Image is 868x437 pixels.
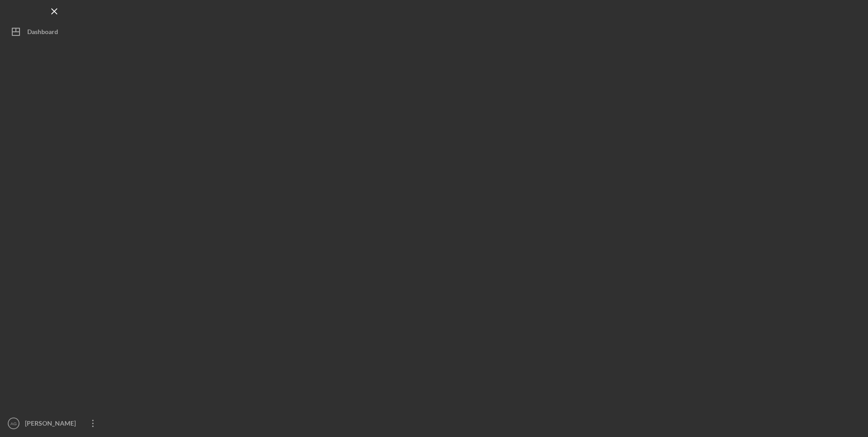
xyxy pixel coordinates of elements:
[5,414,104,432] button: AG[PERSON_NAME]
[5,23,104,41] button: Dashboard
[23,414,82,435] div: [PERSON_NAME]
[10,421,17,426] text: AG
[27,23,58,43] div: Dashboard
